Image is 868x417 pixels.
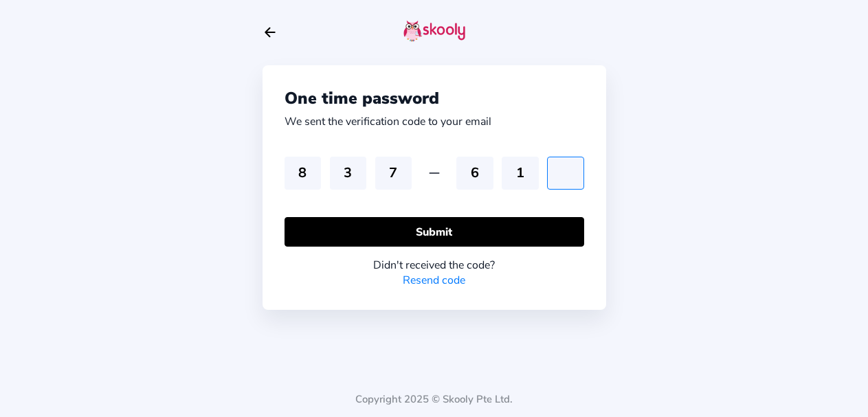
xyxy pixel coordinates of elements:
[263,25,278,40] button: arrow back outline
[285,114,491,129] div: We sent the verification code to your email
[403,20,465,42] img: skooly-logo.png
[285,87,584,109] div: One time password
[426,165,443,181] ion-icon: remove outline
[285,258,584,273] div: Didn't received the code?
[403,273,465,288] a: Resend code
[285,217,584,247] button: Submit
